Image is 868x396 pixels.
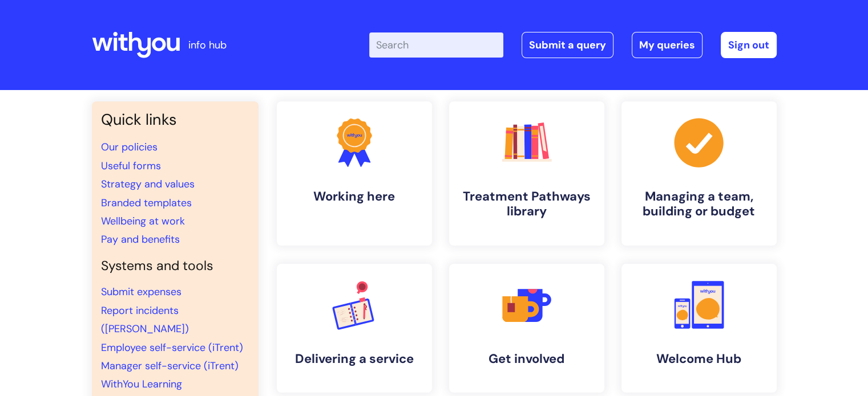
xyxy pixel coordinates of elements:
h4: Welcome Hub [631,352,768,366]
a: Working here [277,101,432,246]
a: Get involved [449,264,604,393]
a: Treatment Pathways library [449,101,604,246]
a: Strategy and values [101,177,195,191]
a: Useful forms [101,159,161,173]
p: info hub [188,36,227,54]
a: Managing a team, building or budget [621,101,777,246]
a: Our policies [101,140,158,154]
a: Wellbeing at work [101,214,185,228]
h4: Working here [286,189,423,204]
a: Submit a query [522,32,613,58]
a: My queries [632,32,703,58]
a: Sign out [721,32,777,58]
h4: Managing a team, building or budget [631,189,768,219]
div: | - [369,32,777,58]
a: WithYou Learning [101,377,182,391]
a: Employee self-service (iTrent) [101,341,243,354]
a: Pay and benefits [101,232,180,246]
a: Report incidents ([PERSON_NAME]) [101,304,189,336]
a: Manager self-service (iTrent) [101,359,239,373]
a: Delivering a service [277,264,432,393]
a: Welcome Hub [621,264,777,393]
h4: Get involved [458,352,595,366]
h4: Systems and tools [101,258,249,274]
h4: Treatment Pathways library [458,189,595,219]
a: Branded templates [101,196,192,210]
h3: Quick links [101,111,249,129]
a: Submit expenses [101,285,181,299]
h4: Delivering a service [286,352,423,366]
input: Search [369,32,503,58]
